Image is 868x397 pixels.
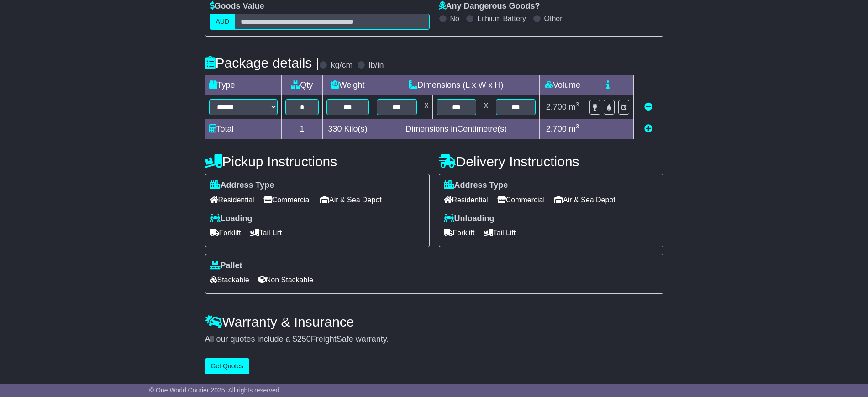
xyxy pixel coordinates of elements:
[210,261,242,271] label: Pallet
[540,75,585,95] td: Volume
[258,273,313,287] span: Non Stackable
[320,193,382,207] span: Air & Sea Depot
[439,154,663,169] h4: Delivery Instructions
[544,14,563,23] label: Other
[205,75,281,95] td: Type
[421,95,432,119] td: x
[368,60,384,70] label: lb/in
[373,75,540,95] td: Dimensions (L x W x H)
[297,334,311,344] span: 250
[576,123,579,130] sup: 3
[205,334,663,344] div: All our quotes include a $ FreightSafe warranty.
[328,124,342,133] span: 330
[484,226,516,240] span: Tail Lift
[569,102,579,111] span: m
[250,226,282,240] span: Tail Lift
[149,386,281,394] span: © One World Courier 2025. All rights reserved.
[444,180,508,191] label: Address Type
[569,124,579,133] span: m
[281,75,323,95] td: Qty
[205,119,281,139] td: Total
[210,180,274,191] label: Address Type
[323,75,373,95] td: Weight
[210,14,236,30] label: AUD
[210,273,249,287] span: Stackable
[205,358,250,374] button: Get Quotes
[644,124,652,133] a: Add new item
[205,154,430,169] h4: Pickup Instructions
[205,55,320,70] h4: Package details |
[554,193,615,207] span: Air & Sea Depot
[450,14,459,23] label: No
[210,214,253,224] label: Loading
[373,119,540,139] td: Dimensions in Centimetre(s)
[210,226,241,240] span: Forklift
[281,119,323,139] td: 1
[210,1,264,11] label: Goods Value
[444,214,494,224] label: Unloading
[546,102,567,111] span: 2.700
[263,193,311,207] span: Commercial
[480,95,492,119] td: x
[210,193,254,207] span: Residential
[644,102,652,111] a: Remove this item
[546,124,567,133] span: 2.700
[477,14,526,23] label: Lithium Battery
[439,1,540,11] label: Any Dangerous Goods?
[444,226,475,240] span: Forklift
[205,314,663,329] h4: Warranty & Insurance
[323,119,373,139] td: Kilo(s)
[444,193,488,207] span: Residential
[331,60,352,70] label: kg/cm
[497,193,545,207] span: Commercial
[576,101,579,108] sup: 3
